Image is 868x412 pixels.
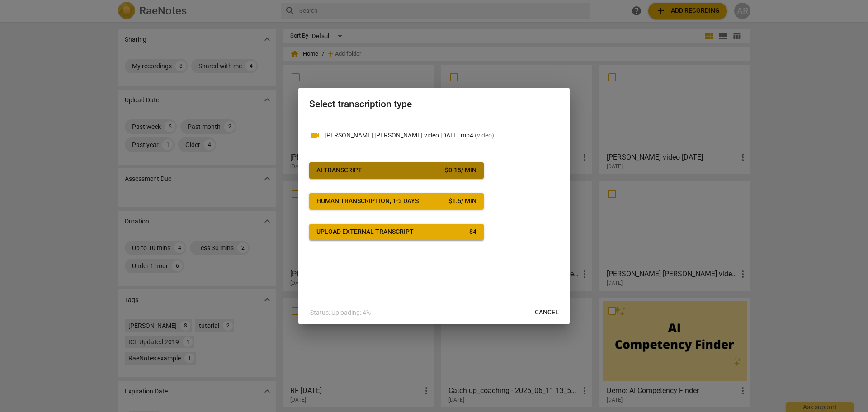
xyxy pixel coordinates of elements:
p: Status: Uploading: 4% [310,308,371,317]
button: Human transcription, 1-3 days$1.5/ min [309,193,484,209]
div: $ 0.15 / min [445,166,476,175]
button: AI Transcript$0.15/ min [309,162,484,179]
div: $ 4 [469,227,476,237]
div: AI Transcript [316,166,362,175]
div: Upload external transcript [316,227,414,237]
p: CURRY CARUSO video 08.18.25.mp4(video) [325,131,559,140]
span: Cancel [535,308,559,317]
div: Human transcription, 1-3 days [316,197,419,206]
h2: Select transcription type [309,99,559,110]
span: ( video ) [475,132,494,139]
button: Cancel [528,304,566,321]
span: videocam [309,130,320,141]
button: Upload external transcript$4 [309,224,484,240]
div: $ 1.5 / min [448,197,476,206]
